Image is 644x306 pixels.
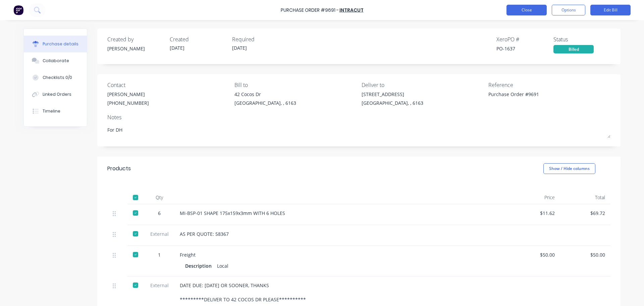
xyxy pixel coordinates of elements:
div: Purchase Order #9691 - [281,7,339,14]
button: Purchase details [24,36,87,52]
button: Close [506,5,547,15]
div: AS PER QUOTE: 58367 [180,230,504,237]
div: Linked Orders [43,91,71,97]
button: Edit Bill [590,5,631,15]
img: Factory [13,5,23,15]
a: INTRACUT [339,7,364,13]
div: Freight [180,251,504,258]
div: Checklists 0/0 [43,75,72,81]
div: Description [185,261,217,271]
div: $69.72 [566,210,605,217]
div: Deliver to [362,81,484,89]
div: 42 Cocos Dr [234,91,296,98]
div: PO-1637 [496,45,553,52]
div: Timeline [43,108,60,114]
textarea: For DH [107,123,610,138]
div: $11.62 [515,210,555,217]
div: Xero PO # [496,35,553,43]
div: MI-BSP-01 SHAPE 175x159x3mm WITH 6 HOLES [180,210,504,217]
button: Options [552,5,585,15]
button: Checklists 0/0 [24,69,87,86]
div: Price [510,191,560,204]
div: Created [170,35,227,43]
div: [PERSON_NAME] [107,45,164,52]
button: Linked Orders [24,86,87,103]
div: Local [217,261,228,271]
button: Timeline [24,103,87,120]
div: Products [107,165,131,173]
div: Total [560,191,610,204]
div: [PHONE_NUMBER] [107,99,149,106]
div: [GEOGRAPHIC_DATA], , 6163 [362,99,423,106]
div: Status [553,35,610,43]
span: External [150,230,169,237]
div: Purchase details [43,41,78,47]
textarea: Purchase Order #9691 [488,91,572,106]
div: $50.00 [515,251,555,258]
div: [STREET_ADDRESS] [362,91,423,98]
div: Reference [488,81,610,89]
div: Created by [107,35,164,43]
div: Collaborate [43,58,69,64]
button: Collaborate [24,52,87,69]
div: Billed [553,45,594,53]
div: 6 [150,210,169,217]
div: Qty [144,191,174,204]
div: [PERSON_NAME] [107,91,149,98]
div: Bill to [234,81,357,89]
div: Contact [107,81,229,89]
div: $50.00 [566,251,605,258]
button: Show / Hide columns [543,163,595,174]
div: Required [232,35,289,43]
div: 1 [150,251,169,258]
div: Notes [107,113,610,121]
div: [GEOGRAPHIC_DATA], , 6163 [234,99,296,106]
span: External [150,282,169,289]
